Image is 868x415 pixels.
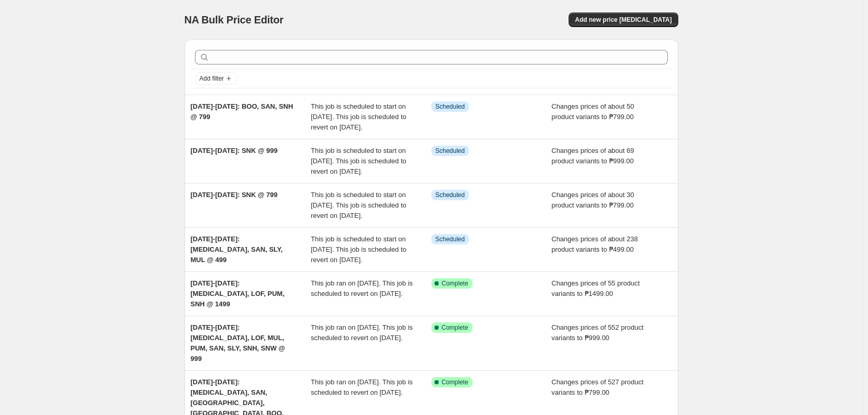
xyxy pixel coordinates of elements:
[311,323,413,342] span: This job ran on [DATE]. This job is scheduled to revert on [DATE].
[436,191,465,199] span: Scheduled
[436,147,465,155] span: Scheduled
[200,74,224,83] span: Add filter
[551,235,638,253] span: Changes prices of about 238 product variants to ₱499.00
[575,16,672,24] span: Add new price [MEDICAL_DATA]
[442,323,468,332] span: Complete
[551,102,634,121] span: Changes prices of about 50 product variants to ₱799.00
[551,191,634,209] span: Changes prices of about 30 product variants to ₱799.00
[311,191,406,219] span: This job is scheduled to start on [DATE]. This job is scheduled to revert on [DATE].
[311,147,406,175] span: This job is scheduled to start on [DATE]. This job is scheduled to revert on [DATE].
[551,323,643,342] span: Changes prices of 552 product variants to ₱999.00
[191,147,278,154] span: [DATE]-[DATE]: SNK @ 999
[551,378,643,396] span: Changes prices of 527 product variants to ₱799.00
[191,235,283,264] span: [DATE]-[DATE]: [MEDICAL_DATA], SAN, SLY, MUL @ 499
[311,279,413,297] span: This job ran on [DATE]. This job is scheduled to revert on [DATE].
[551,147,634,165] span: Changes prices of about 69 product variants to ₱999.00
[442,378,468,386] span: Complete
[191,102,293,121] span: [DATE]-[DATE]: BOO, SAN, SNH @ 799
[436,235,465,243] span: Scheduled
[311,235,406,264] span: This job is scheduled to start on [DATE]. This job is scheduled to revert on [DATE].
[191,323,285,362] span: [DATE]-[DATE]: [MEDICAL_DATA], LOF, MUL, PUM, SAN, SLY, SNH, SNW @ 999
[551,279,640,297] span: Changes prices of 55 product variants to ₱1499.00
[569,12,678,27] button: Add new price [MEDICAL_DATA]
[185,14,284,25] span: NA Bulk Price Editor
[191,191,278,199] span: [DATE]-[DATE]: SNK @ 799
[191,279,285,308] span: [DATE]-[DATE]: [MEDICAL_DATA], LOF, PUM, SNH @ 1499
[311,102,406,131] span: This job is scheduled to start on [DATE]. This job is scheduled to revert on [DATE].
[436,102,465,111] span: Scheduled
[195,72,236,85] button: Add filter
[311,378,413,396] span: This job ran on [DATE]. This job is scheduled to revert on [DATE].
[442,279,468,288] span: Complete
